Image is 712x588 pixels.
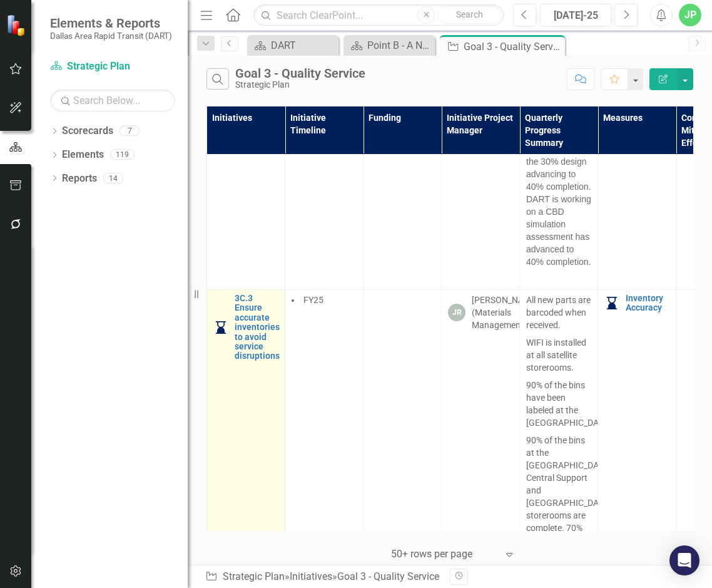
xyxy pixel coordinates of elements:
[347,38,432,53] a: Point B - A New Vision for Mobility in [GEOGRAPHIC_DATA][US_STATE]
[62,172,97,186] a: Reports
[253,4,504,26] input: Search ClearPoint...
[526,294,591,334] p: All new parts are barcoded when received.
[50,31,172,41] small: Dallas Area Rapid Transit (DART)
[213,320,228,335] img: In Progress
[448,304,465,321] div: JR
[235,66,365,80] div: Goal 3 - Quality Service
[50,90,175,111] input: Search Below...
[540,4,611,26] button: [DATE]-25
[120,126,140,137] div: 7
[679,4,701,26] button: JP
[62,124,113,138] a: Scorecards
[50,16,172,31] span: Elements & Reports
[472,294,539,331] div: [PERSON_NAME] (Materials Management)
[250,38,335,53] a: DART
[367,38,432,53] div: Point B - A New Vision for Mobility in [GEOGRAPHIC_DATA][US_STATE]
[604,296,619,311] img: In Progress
[223,570,285,582] a: Strategic Plan
[544,8,607,23] div: [DATE]-25
[235,80,365,90] div: Strategic Plan
[526,334,591,376] p: WIFI is installed at all satellite storerooms.
[103,173,123,183] div: 14
[62,148,104,162] a: Elements
[669,545,699,575] div: Open Intercom Messenger
[290,570,332,582] a: Initiatives
[205,570,440,584] div: » »
[6,14,29,37] img: ClearPoint Strategy
[271,38,335,53] div: DART
[50,59,175,74] a: Strategic Plan
[337,570,439,582] div: Goal 3 - Quality Service
[456,9,483,19] span: Search
[438,6,501,24] button: Search
[110,150,135,160] div: 119
[526,376,591,431] p: 90% of the bins have been labeled at the [GEOGRAPHIC_DATA].
[303,295,323,305] span: FY25
[626,294,669,313] a: Inventory Accuracy
[464,39,562,54] div: Goal 3 - Quality Service
[235,294,280,361] a: 3C.3 Ensure accurate inventories to avoid service disruptions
